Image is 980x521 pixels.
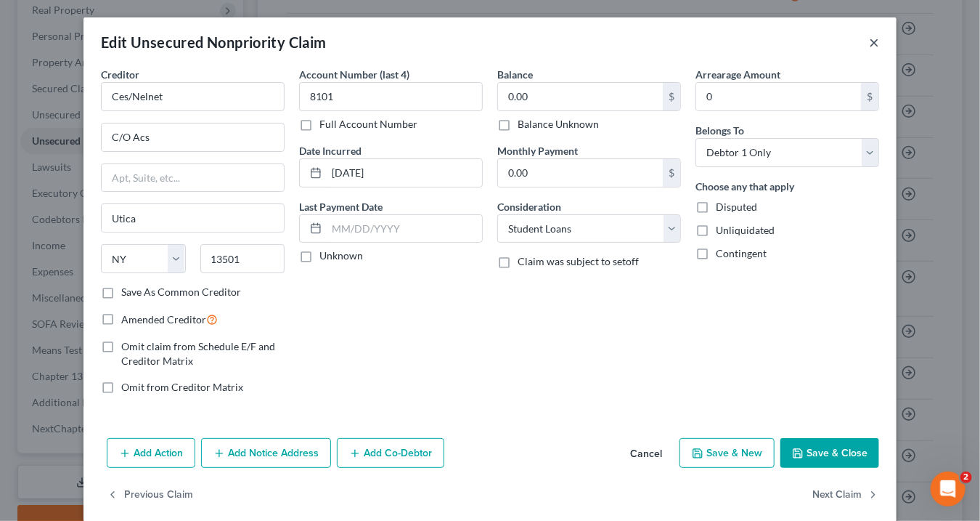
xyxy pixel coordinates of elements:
[518,255,639,267] span: Claim was subject to setoff
[101,82,285,111] input: Search creditor by name...
[861,83,878,110] div: $
[327,159,482,187] input: MM/DD/YYYY
[696,83,861,110] input: 0.00
[931,472,965,506] iframe: Intercom live chat
[101,32,327,52] div: Edit Unsecured Nonpriority Claim
[498,83,663,110] input: 0.00
[869,33,879,51] button: ×
[121,313,206,326] span: Amended Creditor
[497,199,561,214] label: Consideration
[102,164,284,192] input: Apt, Suite, etc...
[497,67,533,82] label: Balance
[319,249,363,263] label: Unknown
[780,438,879,469] button: Save & Close
[200,244,285,273] input: Enter zip...
[101,68,139,81] span: Creditor
[716,224,775,236] span: Unliquidated
[618,440,674,469] button: Cancel
[107,438,195,469] button: Add Action
[498,159,663,187] input: 0.00
[121,381,243,393] span: Omit from Creditor Matrix
[812,480,879,510] button: Next Claim
[960,472,972,483] span: 2
[518,117,599,132] label: Balance Unknown
[102,204,284,232] input: Enter city...
[327,215,482,243] input: MM/DD/YYYY
[337,438,444,469] button: Add Co-Debtor
[695,179,794,194] label: Choose any that apply
[695,67,780,82] label: Arrearage Amount
[695,124,744,137] span: Belongs To
[121,285,241,299] label: Save As Common Creditor
[201,438,331,469] button: Add Notice Address
[497,143,578,158] label: Monthly Payment
[319,117,417,132] label: Full Account Number
[121,340,275,367] span: Omit claim from Schedule E/F and Creditor Matrix
[716,247,767,259] span: Contingent
[299,67,409,82] label: Account Number (last 4)
[716,201,757,213] span: Disputed
[663,83,680,110] div: $
[299,82,483,111] input: XXXX
[299,199,383,214] label: Last Payment Date
[102,124,284,151] input: Enter address...
[663,159,680,187] div: $
[299,143,362,158] label: Date Incurred
[679,438,775,469] button: Save & New
[107,480,193,510] button: Previous Claim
